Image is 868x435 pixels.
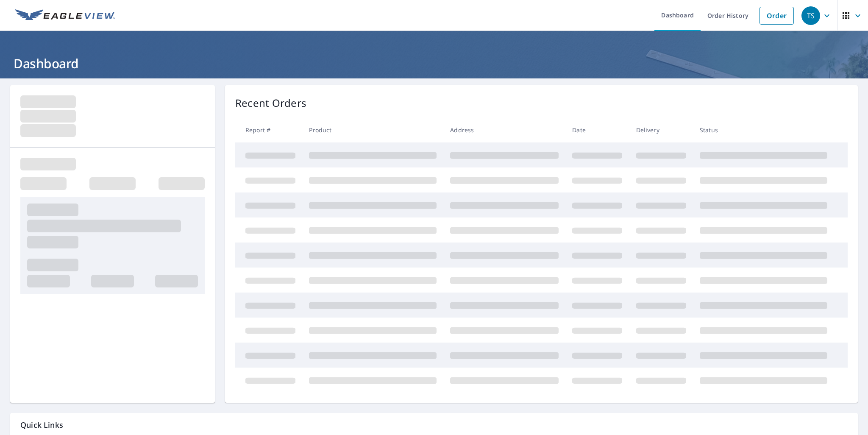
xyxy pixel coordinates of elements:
[693,117,834,142] th: Status
[302,117,443,142] th: Product
[629,117,693,142] th: Delivery
[443,117,565,142] th: Address
[565,117,629,142] th: Date
[20,420,848,430] p: Quick Links
[10,55,858,72] h1: Dashboard
[15,9,115,22] img: EV Logo
[235,95,306,111] p: Recent Orders
[235,117,302,142] th: Report #
[759,7,794,25] a: Order
[801,6,820,25] div: TS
